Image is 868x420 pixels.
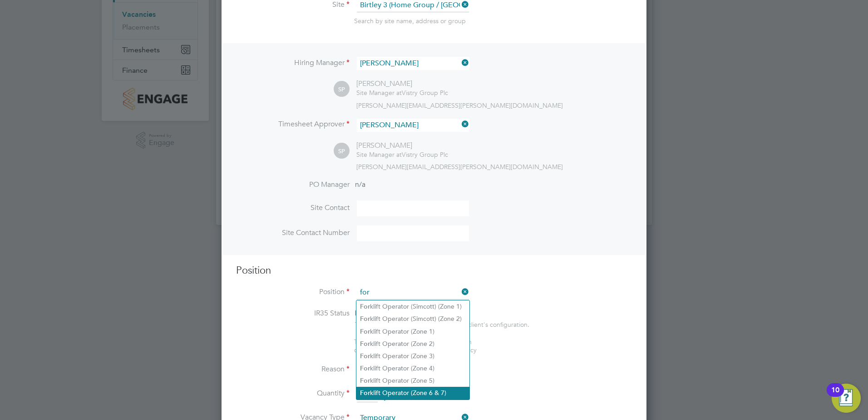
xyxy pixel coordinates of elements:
[360,328,370,335] b: For
[355,318,529,329] div: This feature can be enabled under this client's configuration.
[356,101,563,110] span: [PERSON_NAME][EMAIL_ADDRESS][PERSON_NAME][DOMAIN_NAME]
[356,375,469,387] li: klift Operator (Zone 5)
[334,143,350,159] span: SP
[236,180,350,190] label: PO Manager
[356,362,469,375] li: klift Operator (Zone 4)
[360,389,370,397] b: For
[236,228,350,238] label: Site Contact Number
[360,377,370,385] b: For
[356,141,448,150] div: [PERSON_NAME]
[356,350,469,362] li: klift Operator (Zone 3)
[356,325,469,338] li: klift Operator (Zone 1)
[360,352,370,360] b: For
[357,286,469,300] input: Search for...
[831,390,839,402] div: 10
[356,338,469,350] li: klift Operator (Zone 2)
[356,163,563,171] span: [PERSON_NAME][EMAIL_ADDRESS][PERSON_NAME][DOMAIN_NAME]
[356,89,448,97] div: Vistry Group Plc
[236,120,350,129] label: Timesheet Approver
[236,58,350,68] label: Hiring Manager
[236,203,350,213] label: Site Contact
[360,340,370,348] b: For
[236,287,350,297] label: Position
[832,384,861,413] button: Open Resource Center, 10 new notifications
[236,309,350,318] label: IR35 Status
[357,119,469,132] input: Search for...
[355,309,429,318] span: Disabled for this client.
[357,57,469,70] input: Search for...
[356,387,469,399] li: klift Operator (Zone 6 & 7)
[236,264,632,277] h3: Position
[236,365,350,374] label: Reason
[356,150,448,159] div: Vistry Group Plc
[334,81,350,97] span: SP
[360,315,370,323] b: For
[354,338,477,354] span: The status determination for this position can be updated after creating the vacancy
[355,180,365,189] span: n/a
[356,89,402,97] span: Site Manager at
[356,313,469,325] li: klift Operator (Simcott) (Zone 2)
[356,300,469,313] li: klift Operator (Simcott) (Zone 1)
[360,303,370,310] b: For
[356,79,448,89] div: [PERSON_NAME]
[356,150,402,159] span: Site Manager at
[236,389,350,398] label: Quantity
[354,17,466,25] span: Search by site name, address or group
[360,365,370,372] b: For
